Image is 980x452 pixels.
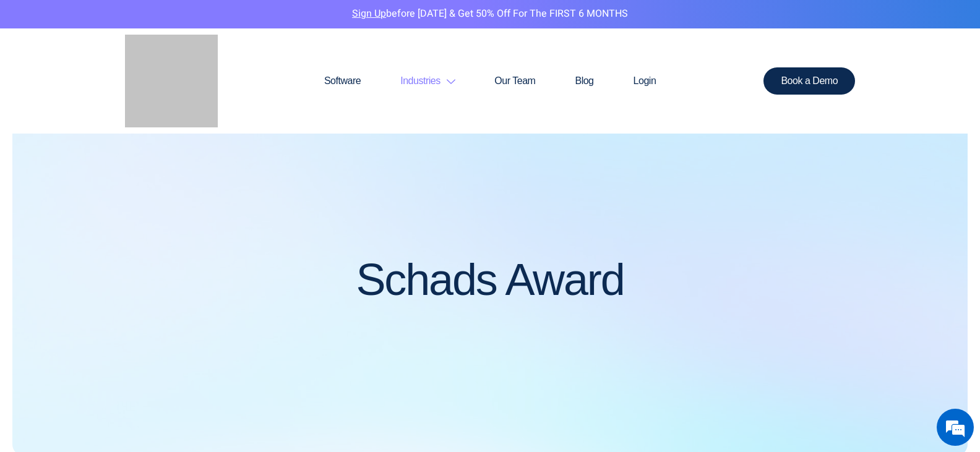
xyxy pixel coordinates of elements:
[763,67,855,95] a: Book a Demo
[9,6,971,22] p: before [DATE] & Get 50% Off for the FIRST 6 MONTHS
[356,255,624,304] h1: Schads Award
[555,51,613,111] a: Blog
[304,51,380,111] a: Software
[352,6,386,21] a: Sign Up
[475,51,555,111] a: Our Team
[380,51,475,111] a: Industries
[614,51,676,111] a: Login
[781,76,838,86] span: Book a Demo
